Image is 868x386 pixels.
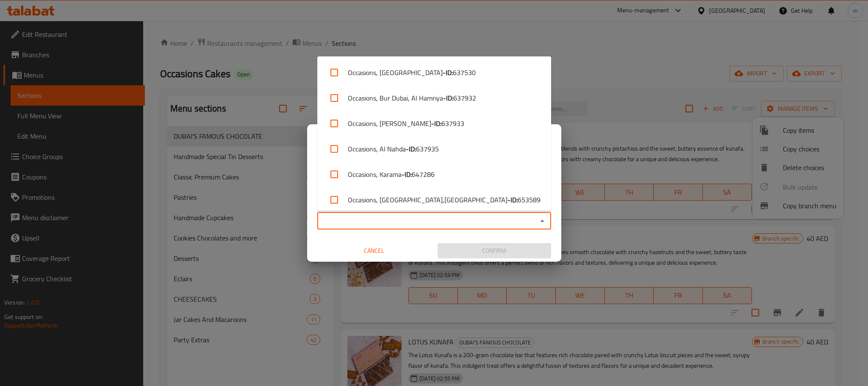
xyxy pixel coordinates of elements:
[321,246,427,256] span: Cancel
[536,215,548,227] button: Close
[317,111,551,136] li: Occasions, [PERSON_NAME]
[317,136,551,162] li: Occasions, Al Nahda
[441,118,464,129] span: 637933
[518,195,541,205] span: 653589
[317,243,431,259] button: Cancel
[412,169,435,179] span: 647286
[443,67,453,78] b: - ID:
[317,162,551,187] li: Occasions, Karama
[317,187,551,213] li: Occasions, [GEOGRAPHIC_DATA],[GEOGRAPHIC_DATA]
[453,67,476,78] span: 637530
[507,195,518,205] b: - ID:
[453,93,476,103] span: 637932
[406,144,416,154] b: - ID:
[431,118,441,129] b: - ID:
[317,85,551,111] li: Occasions, Bur Dubai, Al Hamriya
[317,60,551,85] li: Occasions, [GEOGRAPHIC_DATA]
[443,93,453,103] b: - ID:
[402,169,412,179] b: - ID:
[416,144,439,154] span: 637935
